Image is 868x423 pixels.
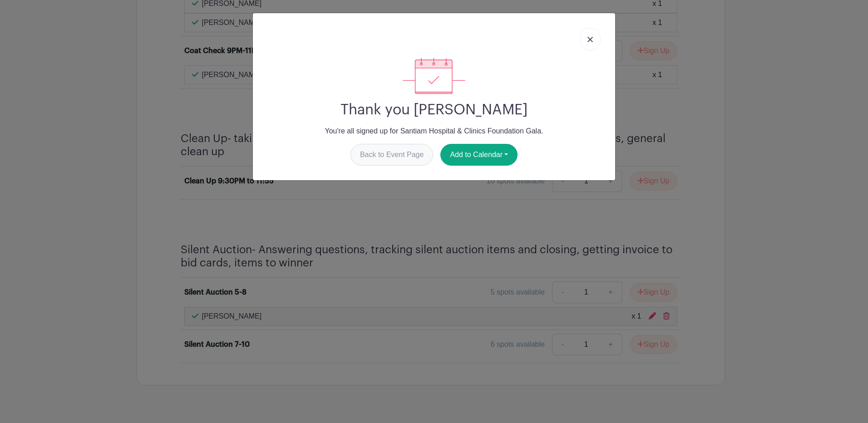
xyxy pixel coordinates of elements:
[440,144,518,166] button: Add to Calendar
[403,58,465,94] img: signup_complete-c468d5dda3e2740ee63a24cb0ba0d3ce5d8a4ecd24259e683200fb1569d990c8.svg
[260,126,608,137] p: You're all signed up for Santiam Hospital & Clinics Foundation Gala.
[587,37,593,42] img: close_button-5f87c8562297e5c2d7936805f587ecaba9071eb48480494691a3f1689db116b3.svg
[350,144,434,166] a: Back to Event Page
[260,101,608,118] h2: Thank you [PERSON_NAME]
